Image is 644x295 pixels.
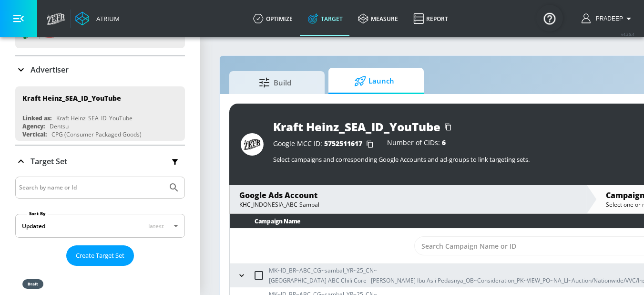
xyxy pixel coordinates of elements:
div: Google MCC ID: [273,139,378,149]
span: login as: pradeep.achutha@zefr.com [592,15,623,22]
div: KHC_INDONESIA_ABC-Sambal [239,200,576,209]
a: Target [300,1,350,36]
span: latest [148,222,164,230]
button: Create Target Set [66,245,134,266]
div: Kraft Heinz_SEA_ID_YouTube [22,94,121,103]
div: Agency: [22,122,45,130]
span: Build [239,71,311,94]
input: Search by name or Id [19,181,164,194]
span: v 4.25.4 [621,32,634,37]
div: Number of CIDs: [387,139,446,149]
a: measure [350,1,406,36]
a: Atrium [75,11,120,26]
span: 5752511617 [324,139,362,148]
div: Dentsu [50,122,69,130]
p: Target Set [31,156,67,167]
label: Sort By [27,211,48,217]
div: Advertiser [15,56,185,83]
p: Advertiser [31,64,69,75]
div: Target Set [15,146,185,177]
div: Kraft Heinz_SEA_ID_YouTube [273,119,440,135]
span: Launch [338,70,410,93]
div: Updated [22,222,45,230]
a: Report [406,1,456,36]
div: Atrium [92,14,120,23]
div: CPG (Consumer Packaged Goods) [51,130,142,138]
div: Kraft Heinz_SEA_ID_YouTube [56,114,133,122]
div: Google Ads Account [239,190,576,200]
button: Pradeep [582,13,634,24]
div: Kraft Heinz_SEA_ID_YouTubeLinked as:Kraft Heinz_SEA_ID_YouTubeAgency:DentsuVertical:CPG (Consumer... [15,86,185,141]
div: Linked as: [22,114,51,122]
div: Vertical: [22,130,47,138]
span: Create Target Set [76,250,124,261]
div: draft [28,282,38,286]
a: optimize [245,1,300,36]
span: 6 [442,138,446,147]
div: Google Ads AccountKHC_INDONESIA_ABC-Sambal [230,185,586,213]
button: Open Resource Center [536,5,563,32]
